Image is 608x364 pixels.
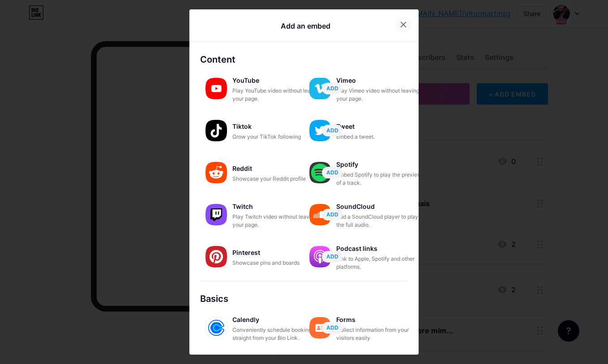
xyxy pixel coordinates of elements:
span: ADD [326,324,338,331]
div: Basics [200,292,408,305]
img: podcastlinks [309,246,331,267]
div: Vimeo [336,74,426,87]
div: Embed Spotify to play the preview of a track. [336,171,426,187]
div: Tweet [336,120,426,133]
div: Forms [336,313,426,326]
span: ADD [326,169,338,176]
div: Content [200,53,408,66]
img: twitch [206,204,227,225]
img: calendly [206,317,227,339]
img: forms [309,317,331,339]
div: Play Twitch video without leaving your page. [232,213,322,229]
div: Play Vimeo video without leaving your page. [336,87,426,103]
div: Pinterest [232,246,322,259]
div: Embed a tweet. [336,133,426,141]
div: Twitch [232,200,322,213]
img: reddit [206,162,227,183]
img: pinterest [206,246,227,267]
button: ADD [322,251,343,262]
button: ADD [322,209,343,220]
div: Grow your TikTok following [232,133,322,141]
div: Collect information from your visitors easily [336,326,426,342]
span: ADD [326,211,338,218]
button: ADD [322,83,343,94]
div: Add a SoundCloud player to play the full audio. [336,213,426,229]
div: Showcase pins and boards [232,259,322,267]
div: YouTube [232,74,322,87]
img: soundcloud [309,204,331,225]
span: ADD [326,127,338,134]
img: vimeo [309,78,331,99]
div: Play YouTube video without leaving your page. [232,87,322,103]
div: Reddit [232,162,322,175]
div: Showcase your Reddit profile [232,175,322,183]
span: ADD [326,253,338,260]
div: Calendly [232,313,322,326]
div: SoundCloud [336,200,426,213]
button: ADD [322,322,343,334]
img: spotify [309,162,331,183]
div: Link to Apple, Spotify and other platforms. [336,255,426,271]
div: Podcast links [336,242,426,255]
div: Add an embed [281,21,330,31]
button: ADD [322,125,343,136]
div: Tiktok [232,120,322,133]
span: ADD [326,85,338,92]
div: Conveniently schedule bookings straight from your Bio Link. [232,326,322,342]
div: Spotify [336,158,426,171]
img: youtube [206,78,227,99]
img: twitter [309,120,331,141]
img: tiktok [206,120,227,141]
button: ADD [322,167,343,178]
